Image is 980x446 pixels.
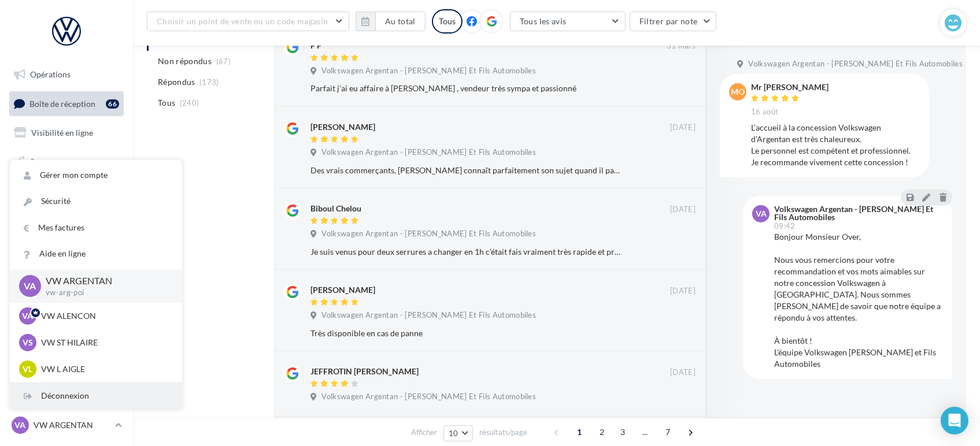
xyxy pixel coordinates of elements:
[29,98,95,108] span: Boîte de réception
[510,12,626,31] button: Tous les avis
[158,55,212,67] span: Non répondus
[310,284,375,296] div: [PERSON_NAME]
[41,337,168,348] p: VW ST HILAIRE
[659,423,677,441] span: 7
[7,121,126,145] a: Visibilité en ligne
[7,236,126,260] a: Calendrier
[23,337,33,348] span: VS
[310,121,375,133] div: [PERSON_NAME]
[147,12,349,31] button: Choisir un point de vente ou un code magasin
[941,407,968,434] div: Open Intercom Messenger
[180,98,199,107] span: (240)
[375,12,426,31] button: Au total
[321,229,536,239] span: Volkswagen Argentan - [PERSON_NAME] Et Fils Automobiles
[310,203,361,214] div: Biboul Chelou
[46,288,164,298] p: vw-arg-poi
[321,392,536,402] span: Volkswagen Argentan - [PERSON_NAME] Et Fils Automobiles
[106,99,119,109] div: 66
[7,91,126,116] a: Boîte de réception66
[667,41,696,51] span: 31 mars
[310,246,620,258] div: Je suis venus pour deux serrures a changer en 1h c’était fais vraiment très rapide et professionn...
[751,83,829,91] div: Mr [PERSON_NAME]
[29,157,71,166] span: Campagnes
[158,76,195,88] span: Répondus
[670,205,696,215] span: [DATE]
[310,165,620,176] div: Des vrais commerçants, [PERSON_NAME] connaît parfaitement son sujet quand il parle de voiture éle...
[15,419,26,431] span: VA
[10,383,182,409] div: Déconnexion
[310,328,620,339] div: Très disponible en cas de panne
[34,419,110,431] p: VW ARGENTAN
[731,86,745,98] span: MO
[9,414,124,436] a: VA VW ARGENTAN
[157,16,328,26] span: Choisir un point de vente ou un code magasin
[432,9,463,34] div: Tous
[751,122,920,168] div: L’accueil à la concession Volkswagen d’Argentan est très chaleureux. Le personnel est compétent e...
[670,286,696,296] span: [DATE]
[520,16,567,26] span: Tous les avis
[158,97,175,109] span: Tous
[23,310,34,322] span: VA
[630,12,717,31] button: Filtrer par note
[748,59,963,69] span: Volkswagen Argentan - [PERSON_NAME] Et Fils Automobiles
[449,429,458,438] span: 10
[10,215,182,241] a: Mes factures
[756,208,767,220] span: VA
[321,66,536,76] span: Volkswagen Argentan - [PERSON_NAME] Et Fils Automobiles
[24,280,36,293] span: VA
[30,69,71,79] span: Opérations
[310,83,620,94] div: Parfait j'ai eu affaire à [PERSON_NAME] , vendeur très sympa et passionné
[41,310,168,322] p: VW ALENCON
[10,241,182,267] a: Aide en ligne
[774,205,941,221] div: Volkswagen Argentan - [PERSON_NAME] Et Fils Automobiles
[199,77,219,87] span: (173)
[7,265,126,299] a: PLV et print personnalisable
[411,427,437,438] span: Afficher
[774,231,943,370] div: Bonjour Monsieur Over, Nous vous remercions pour votre recommandation et vos mots aimables sur no...
[670,122,696,133] span: [DATE]
[7,179,126,203] a: Contacts
[10,162,182,188] a: Gérer mon compte
[613,423,632,441] span: 3
[23,363,33,375] span: VL
[570,423,589,441] span: 1
[7,207,126,231] a: Médiathèque
[7,303,126,337] a: Campagnes DataOnDemand
[31,128,93,137] span: Visibilité en ligne
[216,57,231,66] span: (67)
[356,12,426,31] button: Au total
[636,423,654,441] span: ...
[41,363,168,375] p: VW L AIGLE
[310,366,419,377] div: JEFFROTIN [PERSON_NAME]
[479,427,527,438] span: résultats/page
[10,188,182,214] a: Sécurité
[751,107,778,117] span: 16 août
[443,425,473,441] button: 10
[670,367,696,378] span: [DATE]
[7,150,126,174] a: Campagnes
[774,222,796,230] span: 09:42
[321,147,536,158] span: Volkswagen Argentan - [PERSON_NAME] Et Fils Automobiles
[321,310,536,321] span: Volkswagen Argentan - [PERSON_NAME] Et Fils Automobiles
[593,423,611,441] span: 2
[46,274,164,288] p: VW ARGENTAN
[7,62,126,87] a: Opérations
